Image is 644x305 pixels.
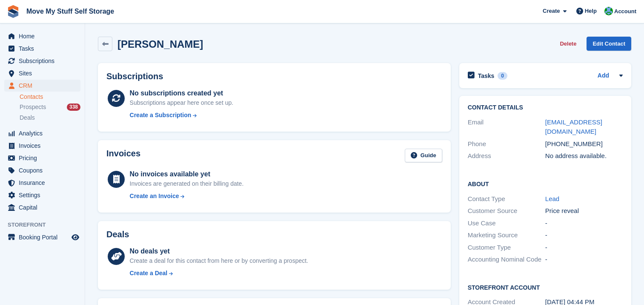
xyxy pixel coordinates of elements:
[19,30,70,42] span: Home
[106,149,140,163] h2: Invoices
[130,269,308,278] a: Create a Deal
[4,127,80,139] a: menu
[4,201,80,213] a: menu
[468,179,623,188] h2: About
[130,98,234,107] div: Subscriptions appear here once set up.
[4,177,80,189] a: menu
[4,67,80,79] a: menu
[545,206,623,216] div: Price reveal
[468,283,623,291] h2: Storefront Account
[130,179,244,188] div: Invoices are generated on their billing date.
[19,231,70,243] span: Booking Portal
[67,104,80,111] div: 338
[20,93,80,101] a: Contacts
[19,55,70,67] span: Subscriptions
[405,149,442,163] a: Guide
[130,169,244,179] div: No invoices available yet
[130,269,168,278] div: Create a Deal
[543,7,560,15] span: Create
[598,71,609,81] a: Add
[19,67,70,79] span: Sites
[130,111,192,120] div: Create a Subscription
[545,230,623,240] div: -
[106,230,129,239] h2: Deals
[468,219,545,228] div: Use Case
[20,103,80,112] a: Prospects 338
[130,246,308,256] div: No deals yet
[4,55,80,67] a: menu
[468,118,545,137] div: Email
[7,5,20,18] img: stora-icon-8386f47178a22dfd0bd8f6a31ec36ba5ce8667c1dd55bd0f319d3a0aa187defe.svg
[468,104,623,111] h2: Contact Details
[614,7,636,16] span: Account
[20,113,80,122] a: Deals
[556,37,580,51] button: Delete
[130,192,179,201] div: Create an Invoice
[19,80,70,92] span: CRM
[20,103,46,111] span: Prospects
[545,243,623,253] div: -
[4,43,80,55] a: menu
[545,195,559,202] a: Lead
[19,164,70,176] span: Coupons
[19,152,70,164] span: Pricing
[19,43,70,55] span: Tasks
[130,256,308,265] div: Create a deal for this contact from here or by converting a prospect.
[19,189,70,201] span: Settings
[20,114,35,122] span: Deals
[130,192,244,201] a: Create an Invoice
[545,219,623,228] div: -
[19,177,70,189] span: Insurance
[468,139,545,149] div: Phone
[130,111,234,120] a: Create a Subscription
[23,4,117,18] a: Move My Stuff Self Storage
[130,88,234,98] div: No subscriptions created yet
[4,189,80,201] a: menu
[545,118,602,135] a: [EMAIL_ADDRESS][DOMAIN_NAME]
[106,72,442,81] h2: Subscriptions
[70,232,80,242] a: Preview store
[19,140,70,152] span: Invoices
[8,221,85,229] span: Storefront
[585,7,597,15] span: Help
[468,243,545,253] div: Customer Type
[4,164,80,176] a: menu
[4,30,80,42] a: menu
[545,139,623,149] div: [PHONE_NUMBER]
[587,37,631,51] a: Edit Contact
[117,38,203,50] h2: [PERSON_NAME]
[468,194,545,204] div: Contact Type
[19,127,70,139] span: Analytics
[468,230,545,240] div: Marketing Source
[545,255,623,265] div: -
[468,151,545,161] div: Address
[468,255,545,265] div: Accounting Nominal Code
[498,72,507,80] div: 0
[604,7,613,15] img: Dan
[4,231,80,243] a: menu
[478,72,495,80] h2: Tasks
[468,206,545,216] div: Customer Source
[4,80,80,92] a: menu
[19,201,70,213] span: Capital
[4,140,80,152] a: menu
[545,151,623,161] div: No address available.
[4,152,80,164] a: menu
